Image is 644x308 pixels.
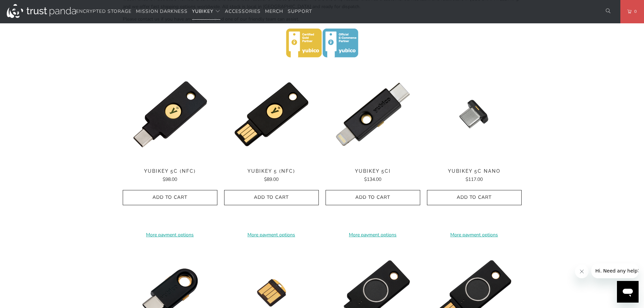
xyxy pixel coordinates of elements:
[123,231,217,239] a: More payment options
[123,67,217,162] a: YubiKey 5C (NFC) - Trust Panda YubiKey 5C (NFC) - Trust Panda
[591,263,639,278] iframe: Message from company
[326,67,420,162] a: YubiKey 5Ci - Trust Panda YubiKey 5Ci - Trust Panda
[76,8,132,15] span: Encrypted Storage
[163,176,177,183] span: $98.00
[575,265,589,278] iframe: Close message
[224,67,319,162] img: YubiKey 5 (NFC) - Trust Panda
[288,4,312,20] a: Support
[427,168,522,183] a: YubiKey 5C Nano $117.00
[434,195,515,200] span: Add to Cart
[136,8,188,15] span: Mission Darkness
[224,190,319,205] button: Add to Cart
[231,195,312,200] span: Add to Cart
[224,67,319,162] a: YubiKey 5 (NFC) - Trust Panda YubiKey 5 (NFC) - Trust Panda
[264,176,279,183] span: $89.00
[76,4,312,20] nav: Translation missing: en.navigation.header.main_nav
[288,8,312,15] span: Support
[631,8,637,15] span: 0
[123,168,217,183] a: YubiKey 5C (NFC) $98.00
[224,168,319,174] span: YubiKey 5 (NFC)
[265,4,283,20] a: Merch
[427,231,522,239] a: More payment options
[326,168,420,174] span: YubiKey 5Ci
[225,8,261,15] span: Accessories
[192,8,213,15] span: YubiKey
[123,190,217,205] button: Add to Cart
[466,176,483,183] span: $117.00
[427,67,522,162] a: YubiKey 5C Nano - Trust Panda YubiKey 5C Nano - Trust Panda
[333,195,413,200] span: Add to Cart
[364,176,381,183] span: $134.00
[224,168,319,183] a: YubiKey 5 (NFC) $89.00
[123,67,217,162] img: YubiKey 5C (NFC) - Trust Panda
[123,168,217,174] span: YubiKey 5C (NFC)
[4,5,49,10] span: Hi. Need any help?
[326,67,420,162] img: YubiKey 5Ci - Trust Panda
[427,67,522,162] img: YubiKey 5C Nano - Trust Panda
[192,4,220,20] summary: YubiKey
[225,4,261,20] a: Accessories
[130,195,210,200] span: Add to Cart
[427,168,522,174] span: YubiKey 5C Nano
[224,231,319,239] a: More payment options
[136,4,188,20] a: Mission Darkness
[7,4,76,18] img: Trust Panda Australia
[265,8,283,15] span: Merch
[76,4,132,20] a: Encrypted Storage
[326,168,420,183] a: YubiKey 5Ci $134.00
[326,231,420,239] a: More payment options
[427,190,522,205] button: Add to Cart
[326,190,420,205] button: Add to Cart
[617,281,639,303] iframe: Button to launch messaging window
